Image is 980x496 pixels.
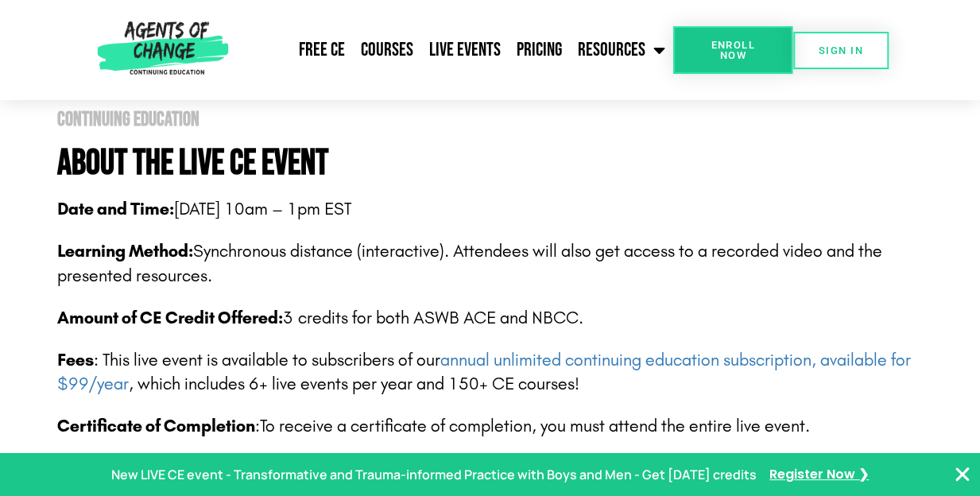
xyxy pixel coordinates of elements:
p: New LIVE CE event - Transformative and Trauma-informed Practice with Boys and Men - Get [DATE] cr... [111,463,757,486]
a: annual unlimited continuing education subscription, available for $99/year [57,350,911,395]
a: Pricing [509,30,570,70]
span: [DATE] 10am – 1pm EST [174,199,351,219]
h2: Continuing Education [57,110,943,130]
span: Enroll Now [699,40,767,60]
span: : [255,416,260,436]
b: Learning Method: [57,241,193,262]
p: To receive a certificate of completion, you must attend the entire live event. [57,414,943,439]
h4: About The Live CE Event [57,145,943,181]
a: Enroll Now [673,26,792,74]
span: Fees [57,350,94,370]
a: Register Now ❯ [769,463,869,486]
p: Synchronous distance (interactive). Attendees will also get access to a recorded video and the pr... [57,239,943,289]
strong: Date and Time: [57,199,174,219]
span: Amount of CE Credit Offered: [57,308,283,328]
span: Certificate of Completion [57,416,255,436]
a: Free CE [291,30,353,70]
span: : This live event is available to subscribers of our , which includes 6+ live events per year and... [57,350,911,395]
a: Live Events [421,30,509,70]
a: SIGN IN [793,32,889,69]
button: Close Banner [953,465,972,484]
span: SIGN IN [819,45,863,56]
nav: Menu [234,30,672,70]
a: Courses [353,30,421,70]
p: 3 credits for both ASWB ACE and NBCC. [57,306,943,331]
a: Resources [570,30,673,70]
